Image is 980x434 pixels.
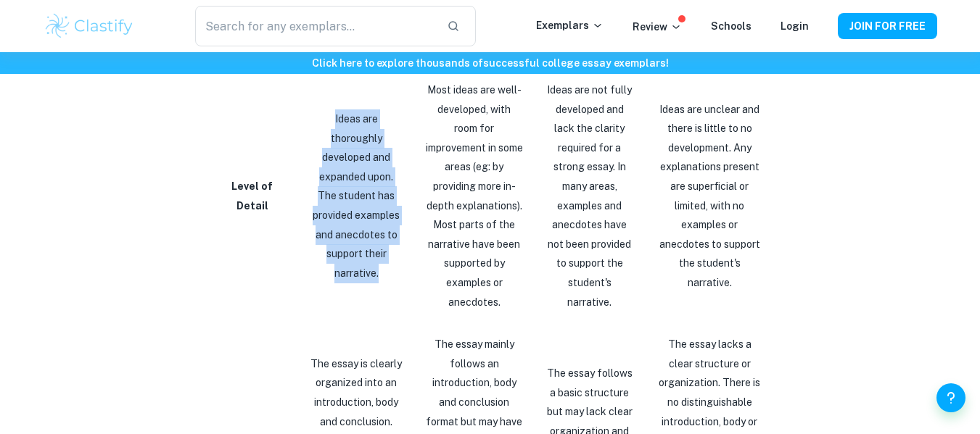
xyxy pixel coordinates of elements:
input: Search for any exemplars... [195,6,435,46]
button: JOIN FOR FREE [838,13,937,39]
p: Ideas are unclear and there is little to no development. Any explanations present are superficial... [656,100,763,293]
a: Schools [711,20,752,32]
strong: Level of Detail [231,180,273,212]
img: Clastify logo [44,12,136,41]
p: Most ideas are well-developed, with room for improvement in some areas (eg: by providing more in-... [426,80,523,312]
p: Ideas are thoroughly developed and expanded upon. The student has provided examples and anecdotes... [310,109,403,283]
p: Ideas are not fully developed and lack the clarity required for a strong essay. In many areas, ex... [546,80,633,312]
a: Login [781,20,809,32]
h6: Click here to explore thousands of successful college essay exemplars ! [3,55,977,71]
p: Review [633,19,682,35]
p: Exemplars [536,17,604,33]
button: Help and Feedback [936,383,965,412]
